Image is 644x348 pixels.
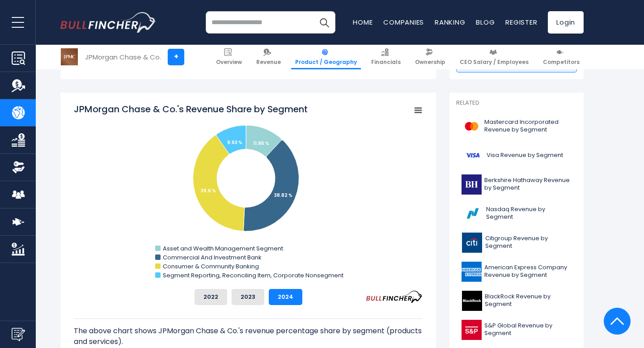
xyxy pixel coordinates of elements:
[456,259,577,284] a: American Express Company Revenue by Segment
[462,116,482,136] img: MA logo
[456,201,577,226] a: Nasdaq Revenue by Segment
[486,206,572,221] span: Nasdaq Revenue by Segment
[195,289,227,305] button: 2022
[415,59,445,66] span: Ownership
[253,140,269,147] tspan: 11.95 %
[371,59,401,66] span: Financials
[476,17,495,27] a: Blog
[456,45,533,69] a: CEO Salary / Employees
[487,152,563,159] span: Visa Revenue by Segment
[163,271,343,280] text: Segment Reporting, Reconciling Item, Corporate Nonsegment
[163,262,259,271] text: Consumer & Community Banking
[353,17,373,27] a: Home
[548,11,584,34] a: Login
[539,45,584,69] a: Competitors
[484,322,572,337] span: S&P Global Revenue by Segment
[462,291,482,311] img: BLK logo
[12,161,25,174] img: Ownership
[462,145,484,166] img: V logo
[462,320,482,340] img: SPGI logo
[74,103,423,282] svg: JPMorgan Chase & Co.'s Revenue Share by Segment
[462,174,482,195] img: BRK-B logo
[456,143,577,168] a: Visa Revenue by Segment
[60,12,157,33] img: bullfincher logo
[256,59,281,66] span: Revenue
[456,230,577,255] a: Citigroup Revenue by Segment
[367,45,405,69] a: Financials
[74,103,308,115] tspan: JPMorgan Chase & Co.'s Revenue Share by Segment
[543,59,580,66] span: Competitors
[484,119,572,134] span: Mastercard Incorporated Revenue by Segment
[460,59,529,66] span: CEO Salary / Employees
[168,49,184,65] a: +
[163,253,262,262] text: Commercial And Investment Bank
[505,17,537,27] a: Register
[227,139,242,146] tspan: 9.63 %
[252,45,285,69] a: Revenue
[462,204,483,224] img: NDAQ logo
[60,12,157,33] a: Go to homepage
[216,59,242,66] span: Overview
[484,177,572,192] span: Berkshire Hathaway Revenue by Segment
[462,262,482,282] img: AXP logo
[74,326,423,347] p: The above chart shows JPMorgan Chase & Co.'s revenue percentage share by segment (products and se...
[456,172,577,197] a: Berkshire Hathaway Revenue by Segment
[61,48,78,65] img: JPM logo
[212,45,246,69] a: Overview
[462,233,483,253] img: C logo
[163,244,283,253] text: Asset and Wealth Management Segment
[85,52,161,62] div: JPMorgan Chase & Co.
[232,289,264,305] button: 2023
[269,289,302,305] button: 2024
[295,59,357,66] span: Product / Geography
[485,293,572,308] span: BlackRock Revenue by Segment
[484,264,572,279] span: American Express Company Revenue by Segment
[435,17,465,27] a: Ranking
[274,192,292,199] tspan: 38.82 %
[313,11,335,34] button: Search
[411,45,449,69] a: Ownership
[485,235,572,250] span: Citigroup Revenue by Segment
[383,17,424,27] a: Companies
[456,114,577,139] a: Mastercard Incorporated Revenue by Segment
[456,318,577,342] a: S&P Global Revenue by Segment
[456,99,577,107] p: Related
[201,187,216,194] tspan: 39.6 %
[456,289,577,313] a: BlackRock Revenue by Segment
[291,45,361,69] a: Product / Geography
